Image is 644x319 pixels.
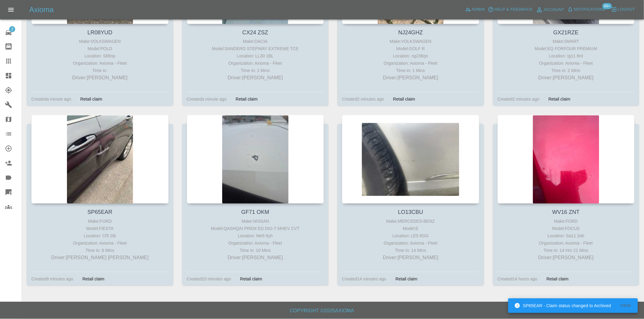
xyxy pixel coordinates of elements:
[391,275,422,283] div: Retail claim
[33,232,167,239] div: Location: Cf5 2tb
[544,95,575,103] div: Retail claim
[33,247,167,254] div: Time in: 8 Mins
[544,6,564,13] span: Account
[499,60,633,67] div: Organization: Axioma - Fleet
[499,67,633,74] div: Time in: 2 Mins
[33,52,167,60] div: Location: S89np
[231,95,262,103] div: Retail claim
[574,6,606,13] span: Notifications
[188,247,323,254] div: Time in: 10 Mins
[344,45,478,52] div: Model: GOLF R
[187,95,227,103] div: Created a minute ago
[389,95,420,103] div: Retail claim
[344,247,478,254] div: Time in: 14 Mins
[87,29,112,36] a: LR08YUD
[499,225,633,232] div: Model: FOCUS
[499,218,633,225] div: Make: FORD
[616,301,635,310] button: View
[472,6,485,13] span: Admin
[9,26,15,32] span: 2
[344,38,478,45] div: Make: VOLKSWAGEN
[187,275,231,283] div: Created 10 minutes ago
[31,275,73,283] div: Created 8 minutes ago
[552,209,580,215] a: WV16 ZNT
[242,29,268,36] a: CX24 ZSZ
[464,5,487,14] a: Admin
[344,60,478,67] div: Organization: Axioma - Fleet
[33,38,167,45] div: Make: VOLKSWAGEN
[610,5,637,14] button: Logout
[33,60,167,67] div: Organization: Axioma - Fleet
[344,74,478,81] p: Driver: [PERSON_NAME]
[344,239,478,247] div: Organization: Axioma - Fleet
[499,38,633,45] div: Make: SMART
[29,5,54,15] h5: Axioma
[344,218,478,225] div: Make: MERCEDES-BENZ
[344,254,478,261] p: Driver: [PERSON_NAME]
[344,225,478,232] div: Model: E
[486,5,534,14] button: Help & Feedback
[498,275,538,283] div: Created 14 hours ago
[602,3,612,9] span: 99+
[188,232,323,239] div: Location: Me5 8yh
[33,74,167,81] p: Driver: [PERSON_NAME]
[33,254,167,261] p: Driver: [PERSON_NAME] [PERSON_NAME]
[499,45,633,52] div: Model: EQ FORFOUR PREMIUM
[542,275,573,283] div: Retail claim
[499,232,633,239] div: Location: Sa11 2eb
[188,60,323,67] div: Organization: Axioma - Fleet
[76,95,107,103] div: Retail claim
[188,67,323,74] div: Time in: 1 Mins
[344,67,478,74] div: Time in: 1 Mins
[87,209,112,215] a: SP65EAR
[398,209,423,215] a: LO13CBU
[188,254,323,261] p: Driver: [PERSON_NAME]
[33,218,167,225] div: Make: FORD
[499,74,633,81] p: Driver: [PERSON_NAME]
[342,95,384,103] div: Created 2 minutes ago
[33,67,167,74] div: Time in:
[514,300,611,311] div: SP65EAR - Claim status changed to Archived
[499,239,633,247] div: Organization: Axioma - Fleet
[188,218,323,225] div: Make: NISSAN
[498,95,540,103] div: Created 2 minutes ago
[241,209,269,215] a: GF71 OKM
[5,307,639,315] h6: Copyright © 2025 Axioma
[31,95,71,103] div: Created a minute ago
[553,29,579,36] a: GX21RZE
[188,45,323,52] div: Model: SANDERO STEPWAY EXTREME TCE
[188,38,323,45] div: Make: DACIA
[342,275,387,283] div: Created 14 minutes ago
[499,247,633,254] div: Time in: 14 Hrs 21 Mins
[566,5,607,14] button: Notifications
[188,225,323,232] div: Model: QASHQAI PREM ED DIG-T MHEV CVT
[618,6,635,13] span: Logout
[398,29,423,36] a: NJ24GHZ
[499,254,633,261] p: Driver: [PERSON_NAME]
[33,239,167,247] div: Organization: Axioma - Fleet
[33,45,167,52] div: Model: POLO
[495,6,533,13] span: Help & Feedback
[188,239,323,247] div: Organization: Axioma - Fleet
[188,52,323,60] div: Location: LL30 1BL
[188,74,323,81] p: Driver: [PERSON_NAME]
[4,2,18,17] button: Open drawer
[534,5,566,15] a: Account
[499,52,633,60] div: Location: Ig11 8rd
[344,232,478,239] div: Location: LE5 6GG
[78,275,109,283] div: Retail claim
[33,225,167,232] div: Model: FIESTA
[344,52,478,60] div: Location: ng236qn
[236,275,267,283] div: Retail claim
